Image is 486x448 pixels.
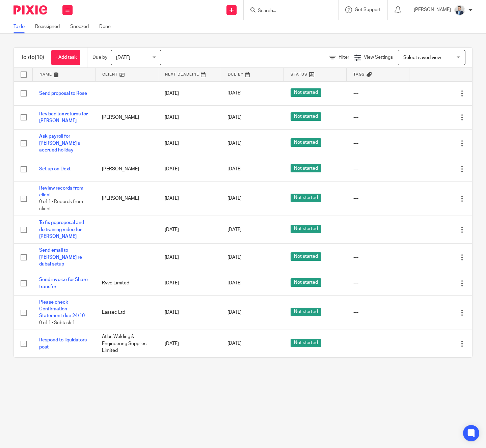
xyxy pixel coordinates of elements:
span: [DATE] [227,255,242,260]
p: Due by [92,54,107,61]
p: You are already signed in. [401,18,454,25]
td: [DATE] [158,295,221,330]
span: (10) [35,55,44,60]
span: Not started [291,308,321,316]
div: --- [353,166,403,172]
span: [DATE] [227,115,242,120]
span: Not started [291,339,321,347]
td: [PERSON_NAME] [95,105,158,129]
a: Set up on Dext [39,167,71,171]
img: Pixie [13,5,47,15]
td: [DATE] [158,244,221,271]
a: + Add task [51,50,80,65]
span: [DATE] [227,196,242,201]
a: Send proposal to Rose [39,91,87,96]
span: Not started [291,194,321,202]
span: [DATE] [227,141,242,146]
a: Please check Confirmation Statement due 24/10 [39,300,85,318]
a: Send invoice for Share transfer [39,277,88,289]
a: Revised tax returns for [PERSON_NAME] [39,112,88,123]
td: [DATE] [158,216,221,244]
span: [DATE] [116,55,130,60]
td: Atlas Welding & Engineering Supplies Limited [95,330,158,357]
span: [DATE] [227,310,242,315]
td: Eassec Ltd [95,295,158,330]
div: --- [353,280,403,286]
span: Filter [339,55,349,60]
div: --- [353,90,403,97]
h1: To do [21,54,44,61]
td: Rvvc Limited [95,271,158,295]
a: Reassigned [35,20,65,33]
div: --- [353,140,403,147]
td: [DATE] [158,105,221,129]
td: [DATE] [158,330,221,357]
span: Not started [291,88,321,97]
span: [DATE] [227,167,242,171]
a: To do [13,20,30,33]
td: [DATE] [158,181,221,216]
div: --- [353,195,403,202]
span: Not started [291,225,321,233]
span: Not started [291,278,321,287]
span: [DATE] [227,341,242,346]
div: --- [353,114,403,121]
span: Not started [291,252,321,261]
td: [DATE] [158,271,221,295]
span: Tags [353,73,365,76]
a: Ask payroll for [PERSON_NAME]'s accrued holiday [39,134,80,152]
span: 0 of 1 · Subtask 1 [39,320,75,325]
span: [DATE] [227,227,242,232]
div: --- [353,226,403,233]
img: LinkedIn%20Profile.jpeg [454,5,465,16]
a: To fix goproposal and do training video for [PERSON_NAME] [39,220,84,239]
div: --- [353,309,403,316]
span: View Settings [364,55,393,60]
a: Send email to [PERSON_NAME] re dubai setup [39,248,82,267]
span: Not started [291,112,321,121]
td: [PERSON_NAME] [95,157,158,181]
a: Snoozed [70,20,94,33]
span: 0 of 1 · Records from client [39,200,83,212]
span: Not started [291,164,321,172]
span: [DATE] [227,281,242,286]
td: [PERSON_NAME] [95,181,158,216]
a: Respond to liquidators post [39,338,87,349]
td: [DATE] [158,81,221,105]
span: Not started [291,138,321,147]
td: [DATE] [158,157,221,181]
div: --- [353,340,403,347]
a: Review records from client [39,186,83,197]
span: [DATE] [227,91,242,96]
td: [DATE] [158,130,221,157]
div: --- [353,254,403,261]
span: Select saved view [403,55,441,60]
a: Done [99,20,116,33]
